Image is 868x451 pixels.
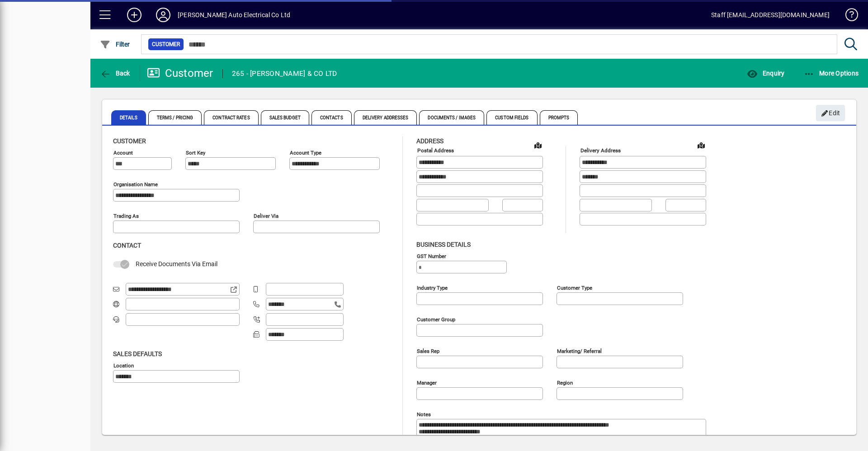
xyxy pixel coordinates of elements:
a: Knowledge Base [839,2,857,31]
button: Filter [98,36,132,52]
button: Enquiry [745,65,787,81]
div: Customer [147,66,213,80]
a: View on map [694,138,708,152]
span: Prompts [540,110,578,125]
mat-label: Industry type [417,284,448,291]
a: View on map [531,138,545,152]
span: Back [100,70,130,77]
span: Contact [113,242,141,249]
button: Edit [816,105,845,121]
mat-label: Account Type [290,150,321,156]
button: Profile [149,7,178,23]
mat-label: Organisation name [113,181,158,188]
span: Filter [100,41,130,48]
span: Edit [821,106,840,121]
span: Custom Fields [486,110,537,125]
span: Customer [152,40,180,49]
button: More Options [802,65,861,81]
mat-label: Manager [417,379,437,385]
mat-label: Sales rep [417,348,439,354]
app-page-header-button: Back [90,65,140,81]
mat-label: Deliver via [254,213,278,219]
mat-label: Customer type [557,284,592,291]
span: Details [111,110,146,125]
span: Contacts [311,110,352,125]
span: More Options [804,70,859,77]
button: Back [98,65,132,81]
span: Address [416,137,443,145]
div: [PERSON_NAME] Auto Electrical Co Ltd [178,8,290,22]
span: Business details [416,241,471,248]
span: Sales Budget [261,110,309,125]
span: Sales defaults [113,350,162,357]
mat-label: Customer group [417,316,455,322]
div: Staff [EMAIL_ADDRESS][DOMAIN_NAME] [711,8,830,22]
mat-label: Notes [417,411,431,417]
mat-label: Account [113,150,133,156]
mat-label: Location [113,362,134,368]
span: Contract Rates [204,110,258,125]
mat-label: Trading as [113,213,139,219]
div: 265 - [PERSON_NAME] & CO LTD [232,66,337,81]
span: Receive Documents Via Email [136,260,217,268]
span: Customer [113,137,146,145]
span: Delivery Addresses [354,110,417,125]
span: Enquiry [747,70,784,77]
mat-label: Region [557,379,573,385]
span: Terms / Pricing [148,110,202,125]
button: Add [120,7,149,23]
mat-label: GST Number [417,253,446,259]
span: Documents / Images [419,110,484,125]
mat-label: Marketing/ Referral [557,348,602,354]
mat-label: Sort key [186,150,205,156]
